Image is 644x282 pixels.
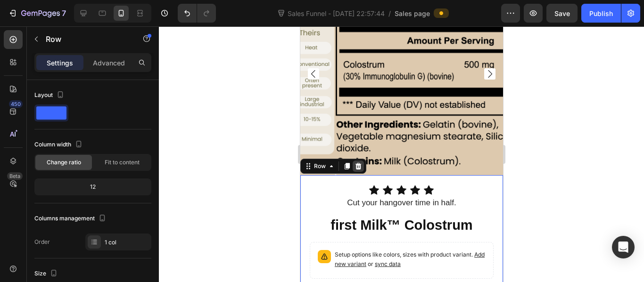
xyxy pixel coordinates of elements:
[612,236,635,258] div: Open Intercom Messenger
[46,33,126,45] p: Row
[105,238,149,247] div: 1 col
[34,238,50,246] div: Order
[62,8,66,19] p: 7
[581,4,621,23] button: Publish
[34,89,66,102] div: Layout
[7,172,23,180] div: Beta
[36,180,149,193] div: 12
[9,100,23,108] div: 450
[388,8,391,18] span: /
[47,58,73,68] p: Settings
[93,58,125,68] p: Advanced
[34,267,59,280] div: Size
[286,8,387,18] span: Sales Funnel - [DATE] 22:57:44
[589,8,613,18] div: Publish
[105,158,140,167] span: Fit to content
[546,4,578,23] button: Save
[34,212,108,225] div: Columns management
[4,4,70,23] button: 7
[47,158,81,167] span: Change ratio
[178,4,216,23] div: Undo/Redo
[34,138,84,151] div: Column width
[395,8,430,18] span: Sales page
[300,26,503,282] iframe: Design area
[554,9,570,17] span: Save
